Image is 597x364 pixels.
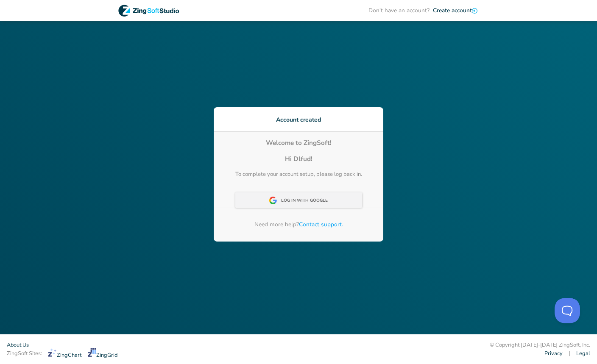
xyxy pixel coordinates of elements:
[254,220,343,229] p: Need more help?
[576,350,590,358] a: Legal
[299,220,343,228] a: Contact support.
[281,193,333,208] div: Log In With Google
[569,350,570,358] span: |
[7,341,29,349] a: About Us
[490,341,590,350] div: © Copyright [DATE]-[DATE] ZingSoft, Inc.
[235,138,362,148] h1: Welcome to ZingSoft!
[48,348,81,359] a: ZingChart
[7,350,42,358] span: ZingSoft Sites:
[544,350,563,358] a: Privacy
[214,115,383,124] h3: Account created
[555,298,580,323] iframe: Toggle Customer Support
[433,6,472,14] span: Create account
[88,348,118,359] a: ZingGrid
[235,170,362,179] p: To complete your account setup, please log back in.
[235,154,362,164] h3: Hi Dlfud!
